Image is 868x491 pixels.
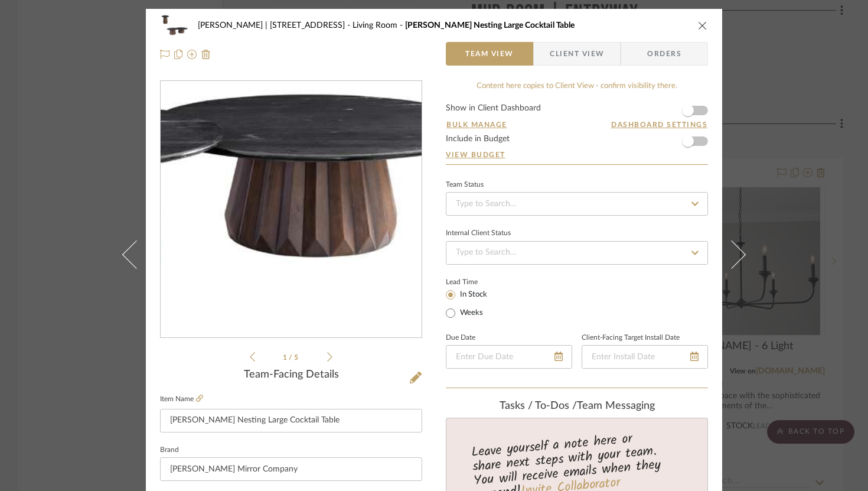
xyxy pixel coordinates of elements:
[446,80,708,92] div: Content here copies to Client View - confirm visibility there.
[446,230,511,236] div: Internal Client Status
[446,119,508,130] button: Bulk Manage
[697,20,708,31] button: close
[446,400,708,413] div: team Messaging
[446,335,475,341] label: Due Date
[458,308,483,318] label: Weeks
[582,335,680,341] label: Client-Facing Target Install Date
[160,369,422,382] div: Team-Facing Details
[446,345,572,369] input: Enter Due Date
[446,277,507,287] label: Lead Time
[582,345,708,369] input: Enter Install Date
[289,354,294,361] span: /
[161,82,422,338] div: 0
[161,100,422,319] img: fcc51171-ebf1-4a3b-a48c-1f427751de9a_436x436.jpg
[198,21,353,30] span: [PERSON_NAME] | [STREET_ADDRESS]
[201,50,211,59] img: Remove from project
[405,21,575,30] span: [PERSON_NAME] Nesting Large Cocktail Table
[458,290,487,300] label: In Stock
[160,457,422,481] input: Enter Brand
[160,394,203,404] label: Item Name
[160,14,188,37] img: fcc51171-ebf1-4a3b-a48c-1f427751de9a_48x40.jpg
[550,42,604,66] span: Client View
[446,287,507,320] mat-radio-group: Select item type
[634,42,694,66] span: Orders
[353,21,405,30] span: Living Room
[160,447,179,453] label: Brand
[294,354,300,361] span: 5
[283,354,289,361] span: 1
[160,409,422,433] input: Enter Item Name
[465,42,514,66] span: Team View
[500,401,577,411] span: Tasks / To-Dos /
[446,241,708,265] input: Type to Search…
[446,150,708,160] a: View Budget
[611,119,708,130] button: Dashboard Settings
[446,182,484,188] div: Team Status
[446,192,708,216] input: Type to Search…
